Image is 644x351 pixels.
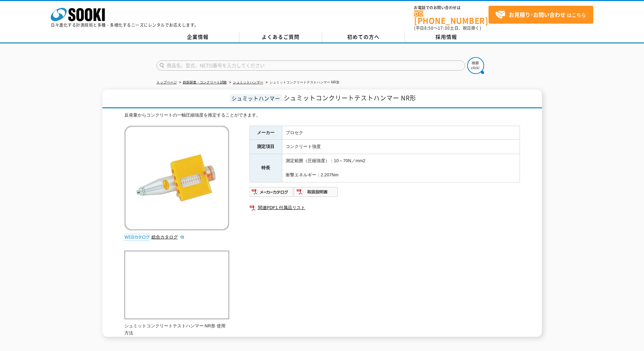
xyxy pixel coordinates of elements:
[124,323,229,337] p: シュミットコンクリートテストハンマー NR形 使用方法
[424,25,434,31] span: 8:50
[124,126,229,230] img: シュミットコンクリートテストハンマー NR形
[282,140,520,154] td: コンクリート強度
[414,25,481,31] span: (平日 ～ 土日、祝日除く)
[249,203,520,212] a: 関連PDF1 付属品リスト
[124,112,520,119] div: 反発量からコンクリートの一軸圧縮強度を推定することができます。
[414,6,488,10] span: お電話でのお問い合わせは
[230,94,282,102] span: シュミットハンマー
[264,79,339,86] li: シュミットコンクリートテストハンマー NR形
[249,126,282,140] th: メーカー
[183,80,227,84] a: 鉄筋探査・コンクリート試験
[509,10,566,19] strong: お見積り･お問い合わせ
[467,57,484,74] img: btn_search.png
[414,10,488,24] a: [PHONE_NUMBER]
[405,32,488,42] a: 採用情報
[284,93,416,102] span: シュミットコンクリートテストハンマー NR形
[488,6,593,24] a: お見積り･お問い合わせはこちら
[282,154,520,182] td: 測定範囲（圧縮強度）：10～70N／mm2 衝撃エネルギー：2.207Nm
[157,80,177,84] a: トップページ
[294,186,338,197] img: 取扱説明書
[124,234,150,241] img: webカタログ
[282,126,520,140] td: プロセク
[249,191,294,196] a: メーカーカタログ
[347,33,380,41] span: 初めての方へ
[249,186,294,197] img: メーカーカタログ
[239,32,322,42] a: よくあるご質問
[51,23,199,27] p: 日々進化する計測技術と多種・多様化するニーズにレンタルでお応えします。
[294,191,338,196] a: 取扱説明書
[233,80,263,84] a: シュミットハンマー
[438,25,450,31] span: 17:30
[322,32,405,42] a: 初めての方へ
[495,10,586,20] span: はこちら
[249,154,282,182] th: 特長
[249,140,282,154] th: 測定項目
[151,234,185,240] a: 総合カタログ
[157,60,465,71] input: 商品名、型式、NETIS番号を入力してください
[157,32,239,42] a: 企業情報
